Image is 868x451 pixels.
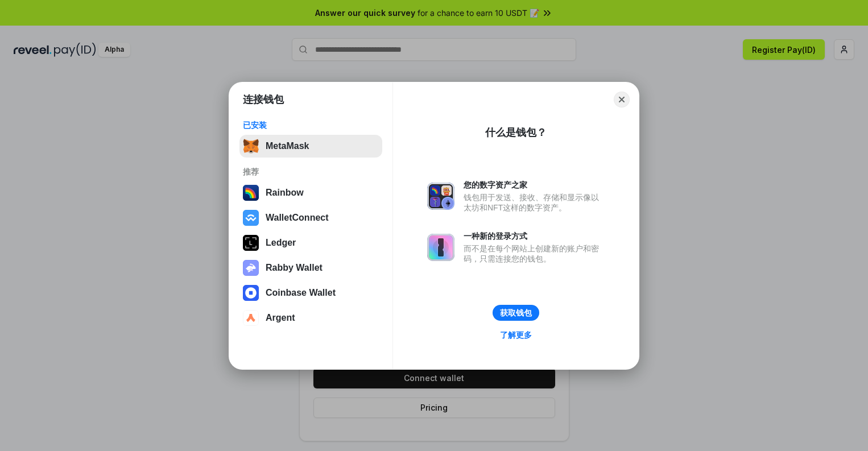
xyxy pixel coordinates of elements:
div: Rainbow [266,188,304,198]
div: 获取钱包 [500,308,532,318]
img: svg+xml,%3Csvg%20xmlns%3D%22http%3A%2F%2Fwww.w3.org%2F2000%2Fsvg%22%20fill%3D%22none%22%20viewBox... [427,183,454,210]
a: 了解更多 [493,328,539,342]
div: 您的数字资产之家 [464,180,605,190]
div: Ledger [266,238,296,248]
button: Ledger [239,231,382,254]
button: 获取钱包 [493,305,539,321]
img: svg+xml,%3Csvg%20xmlns%3D%22http%3A%2F%2Fwww.w3.org%2F2000%2Fsvg%22%20fill%3D%22none%22%20viewBox... [243,260,259,276]
img: svg+xml,%3Csvg%20xmlns%3D%22http%3A%2F%2Fwww.w3.org%2F2000%2Fsvg%22%20fill%3D%22none%22%20viewBox... [427,234,454,261]
img: svg+xml,%3Csvg%20xmlns%3D%22http%3A%2F%2Fwww.w3.org%2F2000%2Fsvg%22%20width%3D%2228%22%20height%3... [243,235,259,251]
div: 钱包用于发送、接收、存储和显示像以太坊和NFT这样的数字资产。 [464,192,605,213]
img: svg+xml,%3Csvg%20width%3D%2228%22%20height%3D%2228%22%20viewBox%3D%220%200%2028%2028%22%20fill%3D... [243,210,259,226]
button: Close [614,92,630,107]
button: Coinbase Wallet [239,282,382,304]
h1: 连接钱包 [243,93,284,106]
img: svg+xml,%3Csvg%20width%3D%22120%22%20height%3D%22120%22%20viewBox%3D%220%200%20120%20120%22%20fil... [243,185,259,201]
img: svg+xml,%3Csvg%20fill%3D%22none%22%20height%3D%2233%22%20viewBox%3D%220%200%2035%2033%22%20width%... [243,138,259,154]
div: WalletConnect [266,213,329,223]
div: 而不是在每个网站上创建新的账户和密码，只需连接您的钱包。 [464,243,605,264]
div: Coinbase Wallet [266,288,336,298]
button: Argent [239,307,382,329]
img: svg+xml,%3Csvg%20width%3D%2228%22%20height%3D%2228%22%20viewBox%3D%220%200%2028%2028%22%20fill%3D... [243,310,259,326]
div: Argent [266,313,295,323]
img: svg+xml,%3Csvg%20width%3D%2228%22%20height%3D%2228%22%20viewBox%3D%220%200%2028%2028%22%20fill%3D... [243,285,259,301]
button: WalletConnect [239,206,382,229]
div: 一种新的登录方式 [464,231,605,241]
div: 什么是钱包？ [485,126,547,139]
button: Rabby Wallet [239,256,382,279]
button: MetaMask [239,135,382,158]
div: MetaMask [266,141,309,151]
div: Rabby Wallet [266,263,323,273]
div: 了解更多 [500,330,532,340]
div: 已安装 [243,120,379,130]
button: Rainbow [239,181,382,204]
div: 推荐 [243,167,379,177]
